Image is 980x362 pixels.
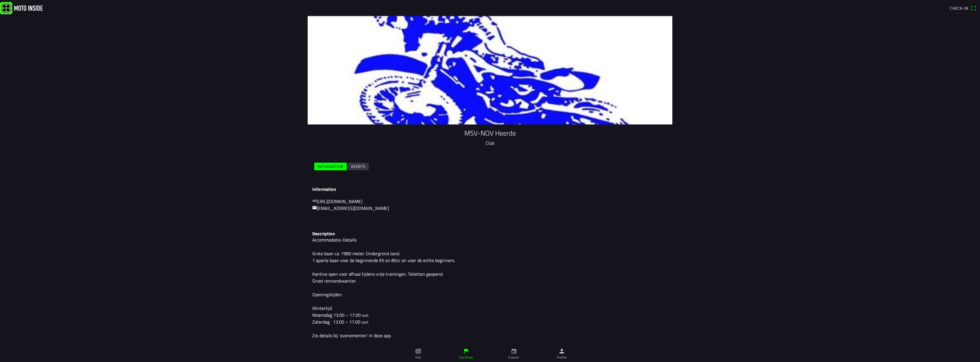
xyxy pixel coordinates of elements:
[947,3,979,13] a: Check-inqr scanner
[415,355,421,360] ion-label: Info
[312,205,389,212] a: mail[EMAIL_ADDRESS][DOMAIN_NAME]
[314,163,347,170] ion-button: Information
[463,348,469,354] ion-icon: flag
[511,348,517,354] ion-icon: calendar
[950,5,968,11] span: Check-in
[312,129,668,137] h1: MSV-NOV Heerde
[557,355,567,360] ion-label: Profile
[312,187,668,192] h3: Information
[312,231,668,236] h3: Description
[559,348,565,354] ion-icon: person
[459,355,473,360] ion-label: Facilities
[312,199,317,203] ion-icon: link
[348,163,369,170] ion-button: Events
[312,205,317,210] ion-icon: mail
[312,198,362,205] a: link[URL][DOMAIN_NAME]
[415,348,421,354] ion-icon: paper
[509,355,519,360] ion-label: Events
[312,140,668,146] p: Club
